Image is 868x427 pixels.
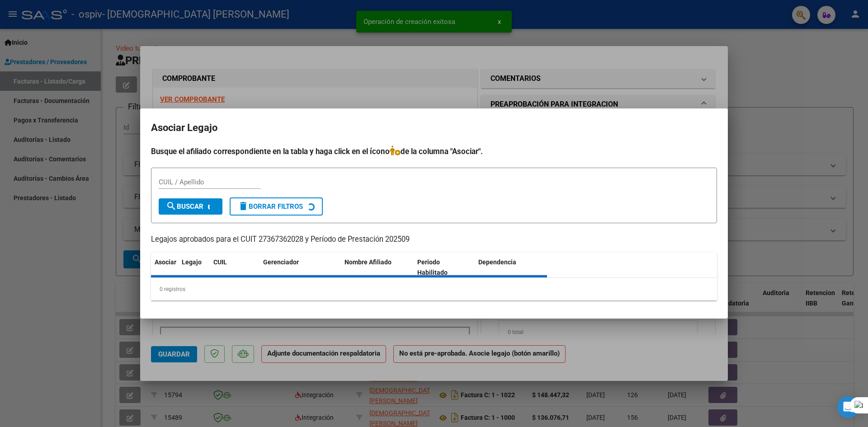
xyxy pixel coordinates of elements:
[263,258,299,266] span: Gerenciador
[151,278,717,300] div: 0 registros
[159,198,222,215] button: Buscar
[151,145,717,157] h4: Busque el afiliado correspondiente en la tabla y haga click en el ícono de la columna "Asociar".
[155,258,176,266] span: Asociar
[475,253,547,282] datatable-header-cell: Dependencia
[151,119,717,136] h2: Asociar Legajo
[151,234,717,245] p: Legajos aprobados para el CUIT 27367362028 y Período de Prestación 202509
[837,396,859,418] div: Open Intercom Messenger
[414,253,475,282] datatable-header-cell: Periodo Habilitado
[344,258,392,266] span: Nombre Afiliado
[230,197,323,216] button: Borrar Filtros
[178,253,210,282] datatable-header-cell: Legajo
[238,201,249,211] mat-icon: delete
[166,201,177,211] mat-icon: search
[213,258,227,266] span: CUIL
[166,202,203,211] span: Buscar
[341,253,414,282] datatable-header-cell: Nombre Afiliado
[238,202,303,211] span: Borrar Filtros
[210,253,259,282] datatable-header-cell: CUIL
[151,253,178,282] datatable-header-cell: Asociar
[478,258,516,266] span: Dependencia
[182,258,202,266] span: Legajo
[259,253,341,282] datatable-header-cell: Gerenciador
[417,258,448,276] span: Periodo Habilitado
